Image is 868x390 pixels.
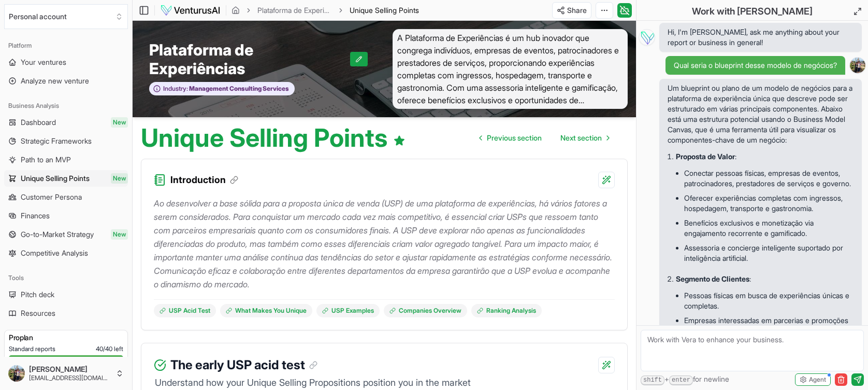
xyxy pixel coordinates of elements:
a: Competitive Analysis [4,245,128,261]
span: Pitch deck [21,289,54,300]
h3: Pro plan [9,332,123,343]
li: Assessoria e concierge inteligente suportado por inteligência artificial. [684,241,853,266]
span: Share [567,5,587,16]
span: Management Consulting Services [188,85,289,93]
img: ACg8ocK5GvR0zmbFT8nnRfSroFWB0Z_4VrJ6a2fg9iWDCNZ-z5XU4ubGsQ=s96-c [850,58,865,73]
span: [PERSON_NAME] [29,365,111,374]
a: Customer Persona [4,189,128,205]
span: Competitive Analysis [21,248,88,258]
li: Pessoas físicas em busca de experiências únicas e completas. [684,288,853,313]
a: Path to an MVP [4,151,128,168]
span: + for newline [641,374,729,385]
span: New [111,117,128,128]
a: USP Examples [316,304,380,317]
button: [PERSON_NAME][EMAIL_ADDRESS][DOMAIN_NAME] [4,361,128,386]
button: Select an organization [4,4,128,29]
p: : [676,151,853,162]
img: Vera [639,29,655,46]
a: USP Acid Test [154,304,216,317]
a: Your ventures [4,54,128,71]
a: Go to next page [552,128,617,148]
a: Unique Selling PointsNew [4,170,128,187]
strong: Proposta de Valor [676,152,735,161]
button: Industry:Management Consulting Services [149,82,295,96]
p: Um blueprint ou plano de um modelo de negócios para a plataforma de experiência única que descrev... [668,83,853,145]
a: Strategic Frameworks [4,133,128,149]
p: Ao desenvolver a base sólida para a proposta única de venda (USP) de uma plataforma de experiênci... [154,197,615,291]
button: Agent [795,373,831,386]
li: Conectar pessoas físicas, empresas de eventos, patrocinadores, prestadores de serviços e governo. [684,166,853,191]
span: Agent [809,375,826,384]
span: Finances [21,211,50,221]
div: Platform [4,37,128,54]
a: Pitch deck [4,286,128,303]
span: Dashboard [21,117,56,128]
span: Plataforma de Experiências [149,40,350,78]
a: Go-to-Market StrategyNew [4,226,128,243]
h1: Unique Selling Points [141,126,406,150]
span: Previous section [487,133,542,143]
p: Understand how your Unique Selling Propositions position you in the market [154,375,615,390]
span: Standard reports [9,345,55,353]
li: Benefícios exclusivos e monetização via engajamento recorrente e gamificado. [684,216,853,241]
img: logo [160,4,221,17]
div: Business Analysis [4,97,128,114]
span: Strategic Frameworks [21,136,92,146]
div: Tools [4,270,128,286]
a: DashboardNew [4,114,128,131]
a: Plataforma de Experiências [257,5,332,16]
a: Ranking Analysis [471,304,542,317]
nav: pagination [471,128,617,148]
span: Customer Persona [21,192,82,202]
span: [EMAIL_ADDRESS][DOMAIN_NAME] [29,374,111,382]
span: Resources [21,308,55,318]
li: Empresas interessadas em parcerias e promoções de eventos. [684,313,853,338]
span: Qual seria o blueprint desse modelo de negócios? [674,60,837,71]
span: Go-to-Market Strategy [21,229,94,240]
span: Unique Selling Points [21,173,90,184]
h3: The early USP acid test [170,356,317,374]
span: Hi, I'm [PERSON_NAME], ask me anything about your report or business in general! [668,27,853,48]
span: Unique Selling Points [350,5,419,16]
li: Oferecer experiências completas com ingressos, hospedagem, transporte e gastronomia. [684,191,853,216]
a: Analyze new venture [4,73,128,89]
strong: Segmento de Clientes [676,274,749,283]
span: A Plataforma de Experiências é um hub inovador que congrega indivíduos, empresas de eventos, patr... [393,29,628,109]
span: 40 / 40 left [96,345,123,353]
span: Your ventures [21,57,66,67]
span: New [111,229,128,240]
a: What Makes You Unique [220,304,312,317]
span: Analyze new venture [21,76,89,86]
a: Resources [4,305,128,322]
span: Path to an MVP [21,155,71,165]
a: Finances [4,207,128,224]
span: New [111,173,128,184]
kbd: shift [641,375,664,385]
h3: Introduction [170,173,238,187]
h2: Work with [PERSON_NAME] [692,4,813,19]
button: Share [552,2,591,19]
span: Industry: [163,85,188,93]
nav: breadcrumb [232,5,419,16]
span: Unique Selling Points [350,6,419,15]
a: Companies Overview [384,304,467,317]
a: Go to previous page [471,128,550,148]
img: ACg8ocK5GvR0zmbFT8nnRfSroFWB0Z_4VrJ6a2fg9iWDCNZ-z5XU4ubGsQ=s96-c [8,365,25,382]
p: : [676,274,853,284]
span: Next section [560,133,602,143]
kbd: enter [669,375,693,385]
